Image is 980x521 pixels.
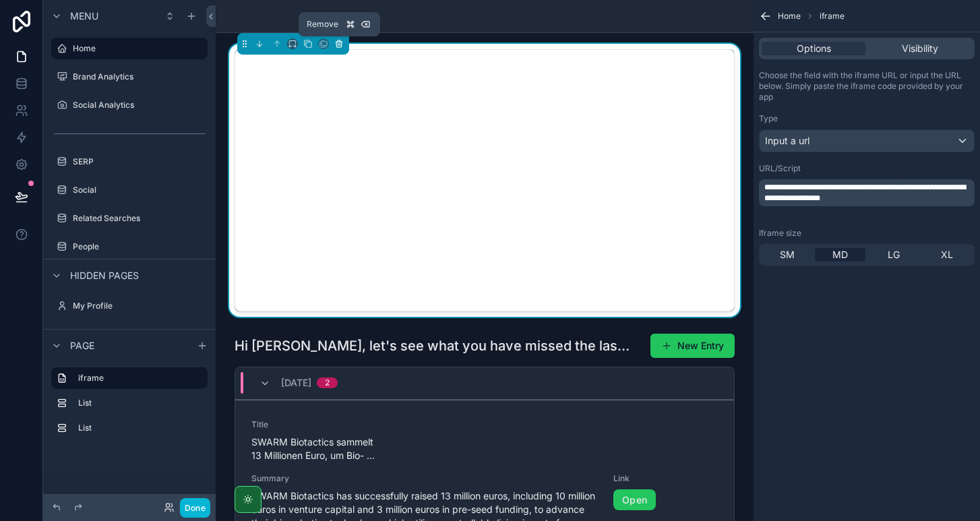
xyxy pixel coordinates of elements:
a: SERP [51,151,208,173]
button: Done [180,498,210,518]
label: Iframe size [759,228,801,239]
span: Page [70,339,94,353]
a: Brand Analytics [51,66,208,88]
span: Remove [307,19,338,30]
span: Home [778,11,801,22]
label: Home [73,43,200,54]
div: 2 [325,377,330,388]
a: Home [51,38,208,59]
a: People [51,236,208,257]
label: SERP [73,156,205,167]
label: iframe [78,373,197,384]
span: LG [888,248,900,262]
p: Choose the field with the iframe URL or input the URL below. Simply paste the iframe code provide... [759,70,975,102]
label: List [78,423,202,433]
span: Menu [70,9,98,23]
a: My Profile [51,295,208,317]
div: scrollable content [43,361,216,452]
label: URL/Script [759,163,801,174]
span: iframe [820,11,845,22]
label: List [78,398,202,408]
a: Social Analytics [51,94,208,116]
span: Hidden pages [70,269,139,282]
span: MD [832,248,848,262]
span: XL [941,248,953,262]
label: My Profile [73,301,205,311]
label: Related Searches [73,213,205,224]
span: SM [780,248,795,262]
span: [DATE] [281,376,311,390]
label: Brand Analytics [73,71,205,82]
span: Visibility [902,42,938,55]
button: Input a url [759,129,975,152]
div: scrollable content [759,179,975,206]
a: Related Searches [51,208,208,229]
span: Options [797,42,831,55]
label: Type [759,113,778,124]
label: Social Analytics [73,100,205,111]
label: People [73,241,205,252]
label: Social [73,185,205,195]
span: Input a url [765,134,809,148]
a: Social [51,179,208,201]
